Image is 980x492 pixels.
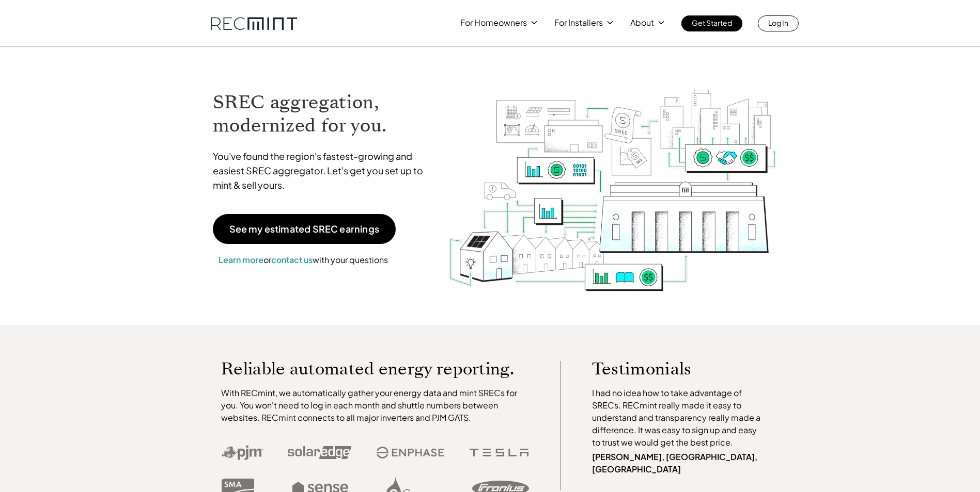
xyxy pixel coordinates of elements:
[229,224,379,234] p: See my estimated SREC earnings
[630,15,654,30] p: About
[592,361,746,376] p: Testimonials
[768,15,788,30] p: Log In
[448,62,777,294] img: RECmint value cycle
[692,15,732,30] p: Get Started
[271,254,313,265] a: contact us
[213,214,396,244] a: See my estimated SREC earnings
[221,361,529,376] p: Reliable automated energy reporting.
[681,15,742,31] a: Get Started
[592,387,766,449] p: I had no idea how to take advantage of SRECs. RECmint really made it easy to understand and trans...
[758,15,799,31] a: Log In
[460,15,527,30] p: For Homeowners
[213,253,394,267] p: or with your questions
[592,451,766,475] p: [PERSON_NAME], [GEOGRAPHIC_DATA], [GEOGRAPHIC_DATA]
[219,254,263,265] a: Learn more
[213,91,433,137] h1: SREC aggregation, modernized for you.
[221,387,529,424] p: With RECmint, we automatically gather your energy data and mint SRECs for you. You won't need to ...
[213,149,433,192] p: You've found the region's fastest-growing and easiest SREC aggregator. Let's get you set up to mi...
[554,15,603,30] p: For Installers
